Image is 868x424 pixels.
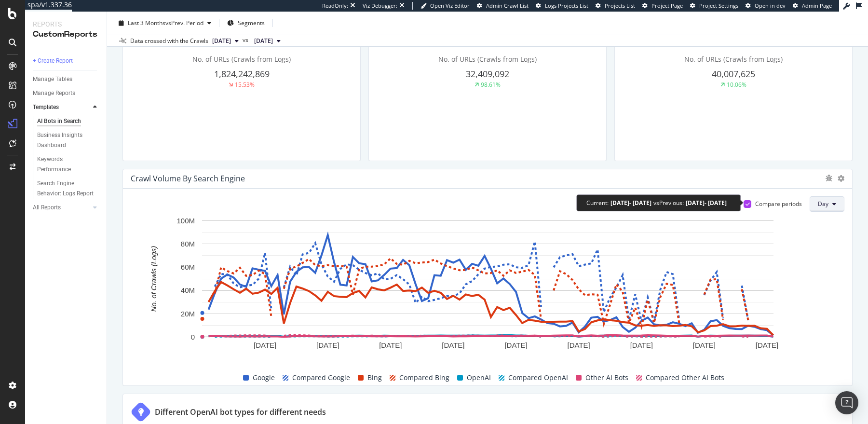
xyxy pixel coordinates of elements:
div: bug [825,175,833,181]
span: 2025 Sep. 15th [212,37,231,45]
a: Business Insights Dashboard [37,130,100,150]
div: [DATE] - [DATE] [686,199,727,207]
span: Compared Google [292,372,350,383]
span: 1,824,242,869 [214,68,270,80]
div: Business Insights Dashboard [37,130,93,150]
span: Bing [367,372,382,383]
button: Last 3 MonthsvsPrev. Period [115,15,215,31]
button: [DATE] [250,35,285,47]
span: Admin Crawl List [486,2,529,9]
text: 40M [181,286,195,294]
text: [DATE] [693,341,716,349]
div: Keywords Performance [37,154,91,175]
div: 15.53% [235,81,255,89]
div: Reports [33,19,99,29]
a: Admin Crawl List [477,2,529,10]
div: Manage Tables [33,74,72,84]
button: [DATE] [208,35,243,47]
text: [DATE] [379,341,402,349]
a: Open Viz Editor [420,2,470,10]
a: Admin Page [793,2,832,10]
span: No. of URLs (Crawls from Logs) [438,55,537,64]
div: Viz Debugger: [363,2,397,10]
span: Google [253,372,275,383]
div: All Reports [33,203,61,213]
text: No. of Crawls (Logs) [149,246,158,312]
text: 80M [181,240,195,248]
span: Projects List [605,2,635,9]
span: Other AI Bots [585,372,628,383]
a: Templates [33,102,90,112]
button: Day [810,196,844,212]
text: [DATE] [568,341,590,349]
a: Open in dev [746,2,786,10]
div: Search Engine Behavior: Logs Report [37,178,94,199]
a: All Reports [33,203,90,213]
div: 98.61% [481,81,501,89]
text: [DATE] [254,341,276,349]
span: Compared Bing [399,372,449,383]
div: AI Bots in Search [37,116,81,126]
span: vs Prev. Period [165,19,203,27]
text: 0 [191,333,195,341]
span: No. of URLs (Crawls from Logs) [192,55,291,64]
div: CustomReports [33,29,99,40]
span: 40,007,625 [712,68,755,80]
a: Manage Tables [33,74,100,84]
span: Compared OpenAI [508,372,568,383]
text: [DATE] [630,341,653,349]
span: Project Settings [699,2,738,9]
div: Open Intercom Messenger [835,391,858,414]
span: Segments [238,19,265,27]
span: No. of URLs (Crawls from Logs) [684,55,783,64]
text: 100M [176,217,195,225]
span: Project Page [651,2,683,9]
a: Search Engine Behavior: Logs Report [37,178,100,199]
svg: A chart. [131,216,845,362]
span: Open Viz Editor [430,2,470,9]
div: Different OpenAI bot types for different needs [155,407,326,418]
div: Crawl Volume By Search EngineCompare periodsDayA chart.GoogleCompared GoogleBingCompared BingOpen... [122,169,853,386]
span: Compared Other AI Bots [646,372,724,383]
button: Segments [223,15,269,31]
span: Admin Page [802,2,832,9]
div: Data crossed with the Crawls [130,37,208,45]
a: Project Settings [690,2,738,10]
div: + Create Report [33,56,73,66]
div: ReadOnly: [322,2,348,10]
a: Manage Reports [33,88,100,98]
span: 32,409,092 [466,68,509,80]
div: Templates [33,102,59,112]
span: Open in dev [755,2,786,9]
span: Last 3 Months [128,19,165,27]
a: AI Bots in Search [37,116,100,126]
a: Logs Projects List [536,2,588,10]
a: + Create Report [33,56,100,66]
div: 10.06% [727,81,746,89]
a: Project Page [642,2,683,10]
text: [DATE] [316,341,339,349]
text: [DATE] [442,341,464,349]
text: [DATE] [756,341,778,349]
div: Manage Reports [33,88,75,98]
text: [DATE] [504,341,527,349]
div: Compare periods [755,200,802,208]
span: OpenAI [467,372,491,383]
span: Day [818,200,828,208]
a: Keywords Performance [37,154,100,175]
span: 2025 Jun. 18th [254,37,273,45]
text: 60M [181,263,195,271]
div: vs Previous : [653,199,684,207]
span: Logs Projects List [545,2,588,9]
div: Current: [586,199,609,207]
a: Projects List [596,2,635,10]
text: 20M [181,310,195,318]
div: [DATE] - [DATE] [610,199,651,207]
div: Crawl Volume By Search Engine [131,174,245,183]
span: vs [243,36,250,44]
